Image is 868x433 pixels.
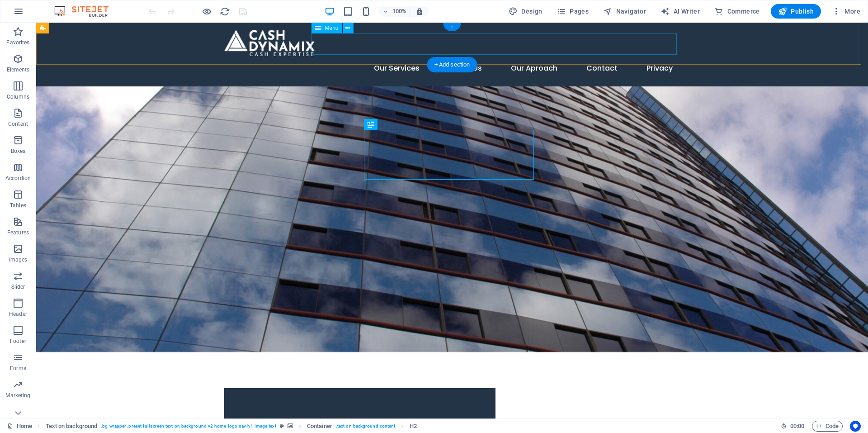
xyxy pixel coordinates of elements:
[443,23,461,31] div: +
[10,338,26,345] p: Footer
[5,392,30,399] p: Marketing
[410,421,417,432] span: Click to select. Double-click to edit
[9,310,27,318] p: Header
[46,421,98,432] span: Click to select. Double-click to edit
[790,421,804,432] span: 00 00
[11,148,26,155] p: Boxes
[101,421,276,432] span: . bg-wrapper .preset-fullscreen-text-on-background-v2-home-logo-nav-h1-image-text
[201,6,212,17] button: Click here to leave preview mode and continue editing
[415,7,424,15] i: On resize automatically adjust zoom level to fit chosen device.
[325,25,339,31] span: Menu
[46,421,417,432] nav: breadcrumb
[781,421,805,432] h6: Session time
[5,175,31,182] p: Accordion
[509,7,542,16] span: Design
[505,4,546,19] button: Design
[816,421,839,432] span: Code
[307,421,332,432] span: Click to select. Double-click to edit
[557,7,589,16] span: Pages
[427,57,477,72] div: + Add section
[52,6,120,17] img: Editor Logo
[797,423,798,429] span: :
[771,4,821,19] button: Publish
[505,4,546,19] div: Design (Ctrl+Alt+Y)
[657,4,703,19] button: AI Writer
[711,4,764,19] button: Commerce
[714,7,760,16] span: Commerce
[10,202,26,209] p: Tables
[219,6,230,17] button: reload
[812,421,843,432] button: Code
[8,120,28,128] p: Content
[10,365,26,372] p: Forms
[553,4,592,19] button: Pages
[832,7,860,16] span: More
[336,421,396,432] span: . text-on-background-content
[378,6,410,17] button: 100%
[778,7,814,16] span: Publish
[599,4,650,19] button: Navigator
[850,421,861,432] button: Usercentrics
[7,66,30,73] p: Elements
[6,39,29,46] p: Favorites
[828,4,864,19] button: More
[288,423,293,428] i: This element contains a background
[7,421,32,432] a: Click to cancel selection. Double-click to open Pages
[11,283,25,290] p: Slider
[7,93,29,100] p: Columns
[603,7,646,16] span: Navigator
[660,7,700,16] span: AI Writer
[9,256,28,263] p: Images
[392,6,406,17] h6: 100%
[7,229,29,236] p: Features
[220,6,230,17] i: Reload page
[280,423,284,428] i: This element is a customizable preset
